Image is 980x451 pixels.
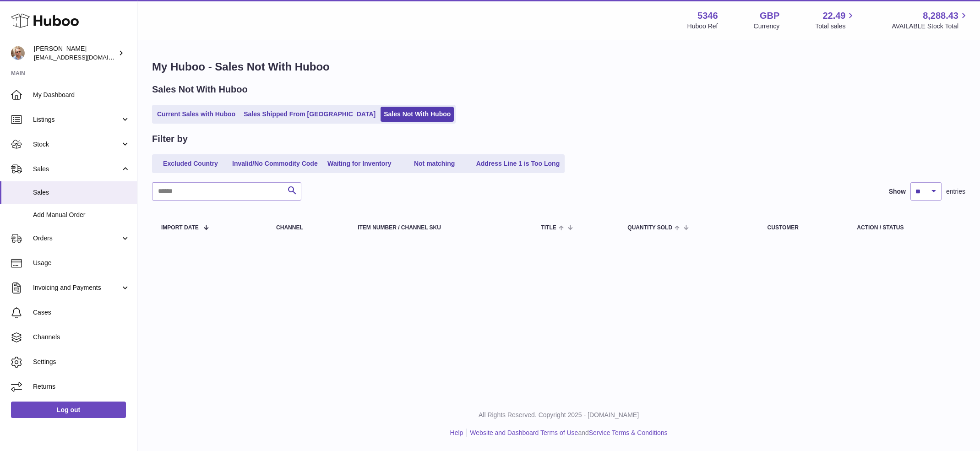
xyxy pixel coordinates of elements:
[398,156,471,171] a: Not matching
[33,358,130,366] span: Settings
[33,115,120,124] span: Listings
[33,91,130,99] span: My Dashboard
[276,225,339,231] div: Channel
[697,10,718,22] strong: 5346
[145,411,973,419] p: All Rights Reserved. Copyright 2025 - [DOMAIN_NAME]
[152,60,965,74] h1: My Huboo - Sales Not With Huboo
[11,46,25,60] img: support@radoneltd.co.uk
[892,22,969,31] span: AVAILABLE Stock Total
[857,225,956,231] div: Action / Status
[33,283,120,292] span: Invoicing and Payments
[33,140,120,149] span: Stock
[892,10,969,31] a: 8,288.43 AVAILABLE Stock Total
[154,156,227,171] a: Excluded Country
[11,402,126,418] a: Log out
[687,22,718,31] div: Huboo Ref
[815,22,856,31] span: Total sales
[323,156,396,171] a: Waiting for Inventory
[467,429,667,437] li: and
[358,225,523,231] div: Item Number / Channel SKU
[34,54,135,61] span: [EMAIL_ADDRESS][DOMAIN_NAME]
[473,156,563,171] a: Address Line 1 is Too Long
[754,22,780,31] div: Currency
[923,10,958,22] span: 8,288.43
[240,107,379,122] a: Sales Shipped From [GEOGRAPHIC_DATA]
[152,83,248,96] h2: Sales Not With Huboo
[229,156,321,171] a: Invalid/No Commodity Code
[154,107,239,122] a: Current Sales with Huboo
[33,188,130,197] span: Sales
[33,234,120,243] span: Orders
[822,10,845,22] span: 22.49
[627,225,672,231] span: Quantity Sold
[768,225,839,231] div: Customer
[34,44,116,62] div: [PERSON_NAME]
[152,133,188,145] h2: Filter by
[381,107,454,122] a: Sales Not With Huboo
[760,10,779,22] strong: GBP
[33,259,130,267] span: Usage
[450,429,463,436] a: Help
[470,429,578,436] a: Website and Dashboard Terms of Use
[541,225,556,231] span: Title
[946,187,965,196] span: entries
[33,165,120,174] span: Sales
[589,429,668,436] a: Service Terms & Conditions
[161,225,199,231] span: Import date
[33,382,130,391] span: Returns
[33,333,130,342] span: Channels
[33,211,130,219] span: Add Manual Order
[889,187,906,196] label: Show
[33,308,130,317] span: Cases
[815,10,856,31] a: 22.49 Total sales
